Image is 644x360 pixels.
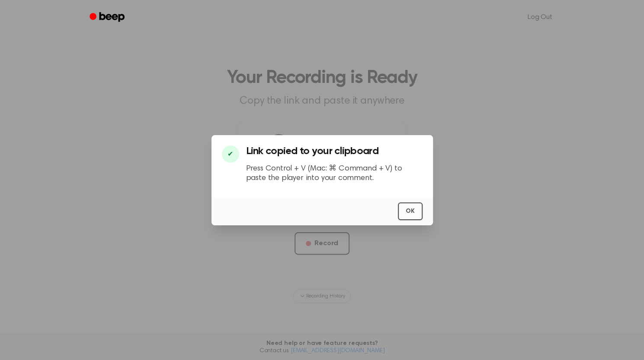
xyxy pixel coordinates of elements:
[246,164,423,183] p: Press Control + V (Mac: ⌘ Command + V) to paste the player into your comment.
[398,202,423,220] button: OK
[246,145,423,157] h3: Link copied to your clipboard
[519,7,561,28] a: Log Out
[222,145,239,163] div: ✔
[83,9,132,26] a: Beep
